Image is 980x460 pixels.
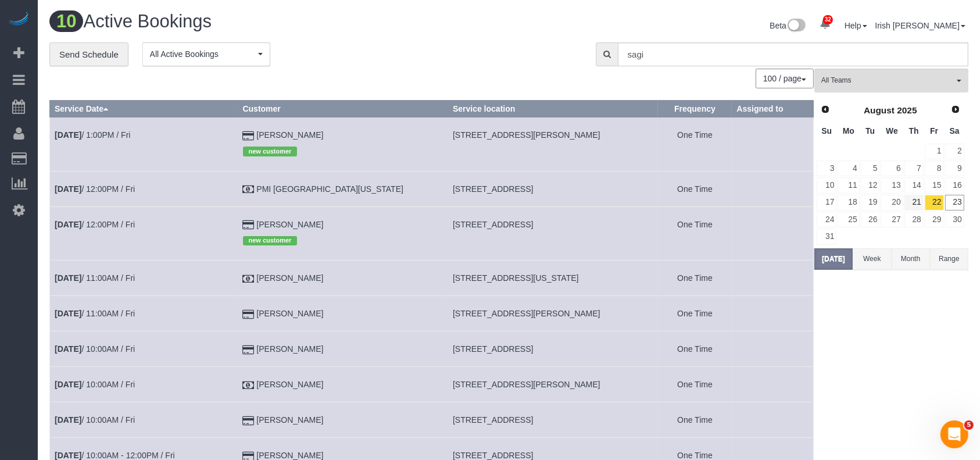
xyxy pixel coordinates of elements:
a: Beta [770,21,806,30]
a: 13 [881,177,903,193]
a: 10 [817,177,836,193]
span: All Teams [821,76,954,85]
a: [PERSON_NAME] [256,451,323,460]
span: Thursday [909,126,919,135]
td: Service location [448,117,659,171]
i: Check Payment [243,381,255,390]
td: Customer [238,261,448,296]
iframe: Intercom live chat [940,420,968,448]
a: 26 [861,212,880,227]
button: Month [892,248,930,270]
td: Frequency [658,367,732,402]
td: Assigned to [732,296,813,331]
a: 7 [904,161,924,176]
span: 10 [49,10,83,32]
span: 5 [964,420,974,430]
a: Send Schedule [49,42,128,67]
a: 14 [904,177,924,193]
span: [STREET_ADDRESS][PERSON_NAME] [453,380,600,389]
th: Service location [448,101,659,117]
button: All Teams [814,69,968,92]
a: 2 [945,144,964,159]
a: [PERSON_NAME] [256,344,323,354]
span: Tuesday [865,126,875,135]
a: [DATE]/ 11:00AM / Fri [55,273,135,283]
td: Schedule date [50,117,238,171]
td: Schedule date [50,171,238,206]
a: 20 [881,195,903,211]
b: [DATE] [55,344,81,354]
a: Help [845,21,867,30]
td: Service location [448,331,659,367]
td: Service location [448,206,659,260]
td: Schedule date [50,367,238,402]
img: New interface [786,19,806,34]
span: Friday [930,126,938,135]
b: [DATE] [55,273,81,283]
td: Frequency [658,206,732,260]
a: [DATE]/ 11:00AM / Fri [55,309,135,318]
a: [PERSON_NAME] [256,380,323,389]
a: 21 [904,195,924,211]
span: [STREET_ADDRESS] [453,220,533,229]
td: Frequency [658,171,732,206]
b: [DATE] [55,220,81,229]
span: Sunday [821,126,832,135]
a: 4 [838,161,859,176]
b: [DATE] [55,451,81,460]
b: [DATE] [55,380,81,389]
a: [DATE]/ 10:00AM - 12:00PM / Fri [55,451,175,460]
b: [DATE] [55,415,81,425]
a: [DATE]/ 12:00PM / Fri [55,184,135,194]
td: Assigned to [732,331,813,367]
b: [DATE] [55,130,81,140]
a: 15 [925,177,944,193]
a: PMI [GEOGRAPHIC_DATA][US_STATE] [256,184,403,194]
span: [STREET_ADDRESS] [453,451,533,460]
td: Customer [238,206,448,260]
td: Assigned to [732,367,813,402]
img: Automaid Logo [7,12,30,28]
span: 32 [823,15,833,24]
a: 1 [925,144,944,159]
span: [STREET_ADDRESS] [453,344,533,354]
button: Range [930,248,968,270]
td: Customer [238,331,448,367]
td: Assigned to [732,171,813,206]
td: Service location [448,261,659,296]
span: August [864,105,895,115]
a: 29 [925,212,944,227]
a: 5 [861,161,880,176]
ol: All Teams [814,69,968,87]
th: Frequency [658,101,732,117]
th: Service Date [50,101,238,117]
th: Assigned to [732,101,813,117]
a: 12 [861,177,880,193]
i: Check Payment [243,275,255,283]
h1: Active Bookings [49,12,500,31]
td: Assigned to [732,261,813,296]
a: 19 [861,195,880,211]
span: new customer [243,236,298,245]
span: 2025 [897,105,917,115]
a: [DATE]/ 12:00PM / Fri [55,220,135,229]
a: [PERSON_NAME] [256,415,323,425]
a: 31 [817,229,836,244]
span: All Active Bookings [150,48,255,60]
a: 25 [838,212,859,227]
a: 8 [925,161,944,176]
td: Schedule date [50,261,238,296]
td: Customer [238,296,448,331]
a: 18 [838,195,859,211]
button: Week [853,248,891,270]
a: [DATE]/ 10:00AM / Fri [55,344,135,354]
a: [DATE]/ 10:00AM / Fri [55,415,135,425]
a: Irish [PERSON_NAME] [875,21,965,30]
span: [STREET_ADDRESS][PERSON_NAME] [453,130,600,140]
i: Credit Card Payment [243,346,255,354]
td: Service location [448,367,659,402]
span: [STREET_ADDRESS][US_STATE] [453,273,579,283]
span: Wednesday [886,126,898,135]
span: [STREET_ADDRESS][PERSON_NAME] [453,309,600,318]
td: Assigned to [732,402,813,438]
